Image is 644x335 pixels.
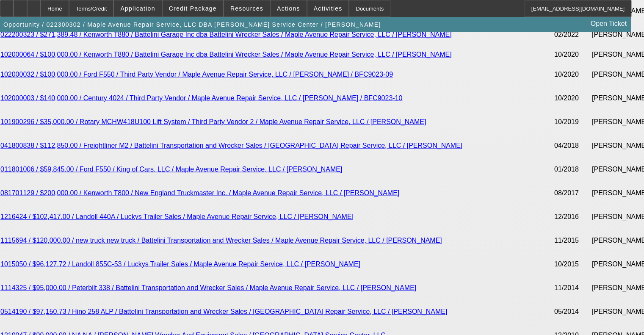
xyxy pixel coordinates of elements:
[0,284,416,291] a: 1114325 / $95,000.00 / Peterbilt 338 / Battelini Transportation and Wrecker Sales / Maple Avenue ...
[114,0,161,17] button: Application
[0,260,360,268] a: 1015050 / $96,127.72 / Landoll 855C-53 / Luckys Trailer Sales / Maple Avenue Repair Service, LLC ...
[0,94,402,102] a: 102000003 / $140,000.00 / Century 4024 / Third Party Vendor / Maple Avenue Repair Service, LLC / ...
[554,110,591,134] td: 10/2019
[163,0,223,17] button: Credit Package
[0,142,462,149] a: 041800838 / $112,850.00 / Freightliner M2 / Battelini Transportation and Wrecker Sales / [GEOGRAP...
[554,276,591,300] td: 11/2014
[307,0,349,17] button: Activities
[587,17,630,31] a: Open Ticket
[314,5,343,12] span: Activities
[0,31,452,38] a: 022200323 / $271,389.48 / Kenworth T880 / Battelini Garage Inc dba Battelini Wrecker Sales / Mapl...
[0,237,442,244] a: 1115694 / $120,000.00 / new truck new truck / Battelini Transportation and Wrecker Sales / Maple ...
[554,23,591,47] td: 02/2022
[0,213,354,220] a: 1216424 / $102,417.00 / Landoll 440A / Luckys Trailer Sales / Maple Avenue Repair Service, LLC / ...
[554,63,591,86] td: 10/2020
[0,51,452,58] a: 102000064 / $100,000.00 / Kenworth T880 / Battelini Garage Inc dba Battelini Wrecker Sales / Mapl...
[169,5,217,12] span: Credit Package
[0,308,447,315] a: 0514190 / $97,150.73 / Hino 258 ALP / Battelini Transportation and Wrecker Sales / [GEOGRAPHIC_DA...
[230,5,263,12] span: Resources
[554,158,591,181] td: 01/2018
[0,118,426,125] a: 101900296 / $35,000.00 / Rotary MCHW418U100 Lift System / Third Party Vendor 2 / Maple Avenue Rep...
[224,0,270,17] button: Resources
[554,205,591,229] td: 12/2016
[554,252,591,276] td: 10/2015
[271,0,307,17] button: Actions
[0,189,399,197] a: 081701129 / $200,000.00 / Kenworth T800 / New England Truckmaster Inc. / Maple Avenue Repair Serv...
[554,47,591,63] td: 10/2020
[554,181,591,205] td: 08/2017
[277,5,300,12] span: Actions
[554,229,591,252] td: 11/2015
[120,5,155,12] span: Application
[554,300,591,324] td: 05/2014
[554,86,591,110] td: 10/2020
[0,71,393,78] a: 102000032 / $100,000.00 / Ford F550 / Third Party Vendor / Maple Avenue Repair Service, LLC / [PE...
[554,134,591,158] td: 04/2018
[3,21,381,28] span: Opportunity / 022300302 / Maple Avenue Repair Service, LLC DBA [PERSON_NAME] Service Center / [PE...
[0,166,342,173] a: 011801006 / $59,845.00 / Ford F550 / King of Cars, LLC / Maple Avenue Repair Service, LLC / [PERS...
